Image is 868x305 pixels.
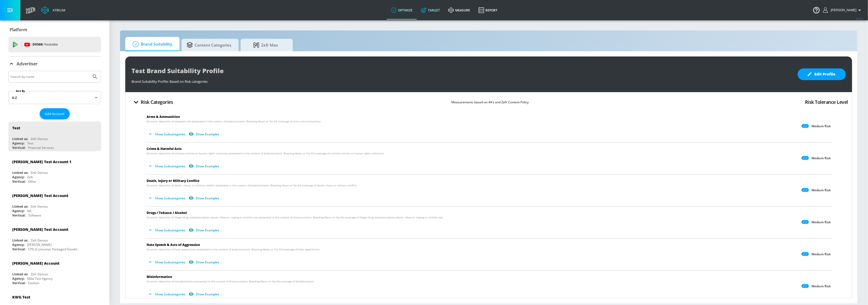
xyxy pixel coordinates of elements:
[417,1,444,20] a: Target
[444,1,474,20] a: measure
[8,155,101,185] div: [PERSON_NAME] Test Account 1Linked as:Zefr DemosAgency:ZefrVertical:Other
[51,8,65,12] div: Atrium
[188,258,221,266] button: Show Examples
[27,141,33,145] div: Test
[12,227,68,232] div: [PERSON_NAME] Test Account
[188,290,221,298] button: Show Examples
[147,183,357,187] span: Dramatic depiction of death, injury, or military conflict presented in the context of entertainme...
[27,243,52,247] div: [PERSON_NAME]
[31,238,48,243] div: Zefr Demos
[387,1,417,20] a: optimize
[12,175,24,179] div: Agency:
[28,247,77,251] div: CPG (Consumer Packaged Goods)
[8,122,101,151] div: TestLinked as:Zefr DemosAgency:TestVertical:Financial Services
[12,295,30,300] div: KWG Test
[188,226,221,234] button: Show Examples
[811,124,831,128] p: Medium Risk
[808,71,835,78] span: Edit Profile
[451,99,529,105] p: Measurements based on 4A’s and Zefr Content Policy
[855,17,863,20] span: v 4.24.0
[8,257,101,287] div: [PERSON_NAME] AccountLinked as:Zefr DemosAgency:Mike Test AgencyVertical:Fashion
[10,27,27,33] p: Platform
[27,276,53,281] div: Mike Test Agency
[811,188,831,192] p: Medium Risk
[8,91,101,104] div: A-Z
[147,290,188,298] button: Show Subcategories
[811,252,831,256] p: Medium Risk
[41,6,65,14] a: Atrium
[12,272,28,276] div: Linked as:
[12,137,28,141] div: Linked as:
[27,175,33,179] div: Zefr
[147,226,188,234] button: Show Subcategories
[188,130,221,138] button: Show Examples
[28,213,41,218] div: Software
[147,247,321,251] span: Dramatic depiction of hate speech/acts presented in the context of entertainment. Breaking News o...
[147,194,188,202] button: Show Subcategories
[188,162,221,170] button: Show Examples
[31,272,48,276] div: Zefr Demos
[12,247,26,251] div: Vertical:
[132,77,792,84] div: Brand Suitability Profile: Based on Risk categories
[31,137,48,141] div: Zefr Demos
[12,261,59,266] div: [PERSON_NAME] Account
[188,194,221,202] button: Show Examples
[12,179,26,184] div: Vertical:
[130,38,172,50] span: Brand Suitability
[17,61,38,67] p: Advertiser
[809,3,824,17] button: Open Resource Center
[147,275,172,279] span: Misinformation
[12,238,28,243] div: Linked as:
[823,7,863,13] button: [PERSON_NAME]
[147,258,188,266] button: Show Subcategories
[147,119,321,123] span: Dramatic depiction of weapons use presented in the context of entertainment. Breaking News or Op–...
[147,115,180,119] span: Arms & Ammunition
[147,179,199,183] span: Death, Injury or Military Conflict
[474,1,502,20] a: Report
[811,156,831,160] p: Medium Risk
[8,189,101,219] div: [PERSON_NAME] Test AccountLinked as:Zefr DemosAgency:NAVertical:Software
[28,179,36,184] div: Other
[31,170,48,175] div: Zefr Demos
[811,284,831,288] p: Medium Risk
[12,170,28,175] div: Linked as:
[147,215,444,219] span: Dramatic depiction of illegal drug use/prescription abuse, tobacco, vaping or alcohol use present...
[805,98,848,106] h4: Risk Tolerance Level
[8,22,101,37] div: Platform
[798,68,846,80] button: Edit Profile
[187,39,231,51] span: Content Categories
[147,211,187,215] span: Drugs / Tobacco / Alcohol
[12,204,28,209] div: Linked as:
[12,243,24,247] div: Agency:
[147,279,315,283] span: Dramatic depiction of misinformation presented in the context of Entertainment, Breaking News or ...
[147,243,200,247] span: Hate Speech & Acts of Aggression
[31,204,48,209] div: Zefr Demos
[129,96,175,108] button: Risk Categories
[147,151,385,155] span: Dramatic depiction of criminal activity or human rights violations presented in the context of en...
[12,276,24,281] div: Agency:
[12,141,24,145] div: Agency:
[147,147,182,151] span: Crime & Harmful Acts
[33,42,58,47] p: DV360:
[40,108,70,119] button: Add Account
[12,145,26,150] div: Vertical:
[141,98,173,106] h4: Risk Categories
[12,213,26,218] div: Vertical:
[12,281,26,285] div: Vertical:
[45,111,65,117] span: Add Account
[28,281,39,285] div: Fashion
[10,73,89,80] input: Search by name
[829,8,857,12] span: login as: andersson.ceron@zefr.com
[12,159,71,164] div: [PERSON_NAME] Test Account 1
[27,209,32,213] div: NA
[811,220,831,224] p: Medium Risk
[8,223,101,253] div: [PERSON_NAME] Test AccountLinked as:Zefr DemosAgency:[PERSON_NAME]Vertical:CPG (Consumer Packaged...
[246,39,285,51] span: Zefr Max
[8,37,101,52] div: DV360: Youtube
[147,130,188,138] button: Show Subcategories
